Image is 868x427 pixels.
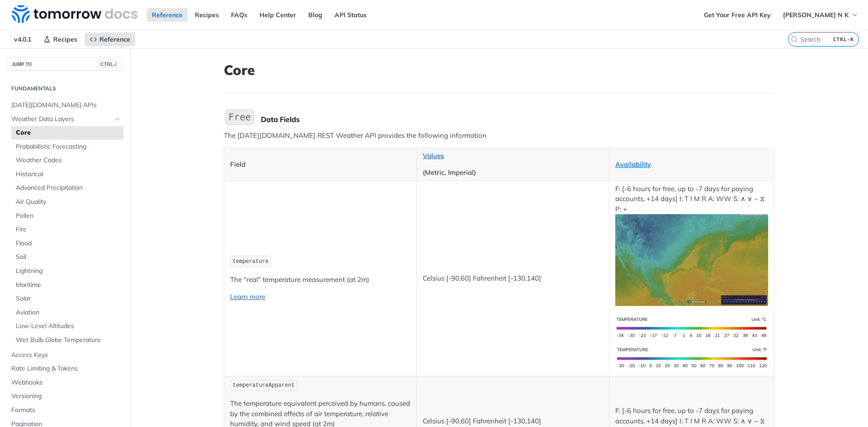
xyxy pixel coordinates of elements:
[11,181,123,195] a: Advanced Precipitation
[699,8,776,22] a: Get Your Free API Key
[615,323,768,331] span: Expand image
[11,126,123,140] a: Core
[16,142,121,151] span: Probabilistic Forecasting
[233,382,295,389] span: temperatureApparent
[831,35,856,44] kbd: CTRL-K
[255,8,301,22] a: Help Center
[11,319,123,333] a: Low-Level Altitudes
[16,253,121,262] span: Soil
[11,115,112,124] span: Weather Data Layers
[11,140,123,154] a: Probabilistic Forecasting
[423,151,444,160] a: Values
[7,348,123,362] a: Access Keys
[11,333,123,347] a: Wet Bulb Globe Temperature
[11,378,121,387] span: Webhooks
[16,267,121,276] span: Lightning
[11,278,123,292] a: Maritime
[224,131,774,141] p: The [DATE][DOMAIN_NAME] REST Weather API provides the following information
[11,392,121,401] span: Versioning
[11,101,121,110] span: [DATE][DOMAIN_NAME] APIs
[16,156,121,165] span: Weather Codes
[16,294,121,303] span: Solar
[230,275,410,285] p: The "real" temperature measurement (at 2m)
[16,197,121,206] span: Air Quality
[615,353,768,361] span: Expand image
[53,35,77,43] span: Recipes
[38,33,82,46] a: Recipes
[99,61,118,68] span: CTRL-/
[233,258,269,265] span: temperature
[11,306,123,319] a: Aviation
[791,36,798,43] svg: Search
[7,113,123,126] a: Weather Data LayersHide subpages for Weather Data Layers
[147,8,188,22] a: Reference
[11,154,123,167] a: Weather Codes
[16,183,121,192] span: Advanced Precipitation
[7,99,123,112] a: [DATE][DOMAIN_NAME] APIs
[7,57,123,71] button: JUMP TOCTRL-/
[330,8,372,22] a: API Status
[224,62,774,78] h1: Core
[16,128,121,137] span: Core
[783,11,849,19] span: [PERSON_NAME] N K
[99,35,130,43] span: Reference
[16,170,121,179] span: Historical
[85,33,135,46] a: Reference
[16,211,121,221] span: Pollen
[230,292,265,301] a: Learn more
[303,8,327,22] a: Blog
[7,389,123,403] a: Versioning
[16,336,121,345] span: Wet Bulb Globe Temperature
[11,209,123,223] a: Pollen
[11,168,123,181] a: Historical
[114,116,121,123] button: Hide subpages for Weather Data Layers
[16,281,121,290] span: Maritime
[9,33,36,46] span: v4.0.1
[16,225,121,234] span: Fire
[615,184,768,306] p: F: [-6 hours for free, up to -7 days for paying accounts, +14 days] I: T I M R A: WW S: ∧ ∨ ~ ⧖ P: +
[11,364,121,373] span: Rate Limiting & Tokens
[423,168,603,178] p: (Metric, Imperial)
[16,239,121,248] span: Flood
[615,160,651,169] a: Availability
[230,160,410,170] p: Field
[261,115,774,124] div: Data Fields
[11,237,123,250] a: Flood
[11,223,123,236] a: Fire
[11,264,123,278] a: Lightning
[7,404,123,417] a: Formats
[7,376,123,389] a: Webhooks
[11,292,123,305] a: Solar
[7,84,123,93] h2: Fundamentals
[7,362,123,375] a: Rate Limiting & Tokens
[423,416,603,427] p: Celsius [-90,60] Fahrenheit [-130,140]
[190,8,224,22] a: Recipes
[778,8,863,22] button: [PERSON_NAME] N K
[16,322,121,331] span: Low-Level Altitudes
[12,5,137,23] img: Tomorrow.io Weather API Docs
[615,255,768,264] span: Expand image
[11,406,121,415] span: Formats
[11,351,121,360] span: Access Keys
[11,250,123,264] a: Soil
[423,273,603,284] p: Celsius [-90,60] Fahrenheit [-130,140]
[16,308,121,317] span: Aviation
[226,8,252,22] a: FAQs
[11,195,123,209] a: Air Quality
